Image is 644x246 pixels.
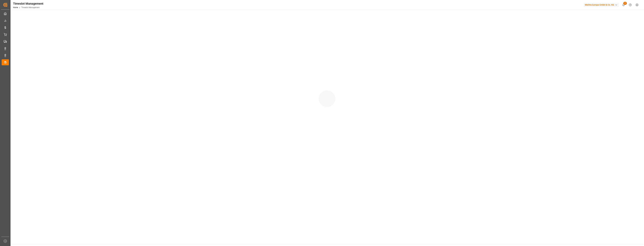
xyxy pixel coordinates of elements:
[623,2,627,5] span: 24
[627,1,634,8] button: Help Center
[13,1,43,6] div: Timeslot Management
[584,3,619,7] div: Melitta Europa GmbH & Co. KG
[584,2,620,8] button: Melitta Europa GmbH & Co. KG
[620,1,627,8] button: show 24 new notifications
[13,6,18,9] a: Home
